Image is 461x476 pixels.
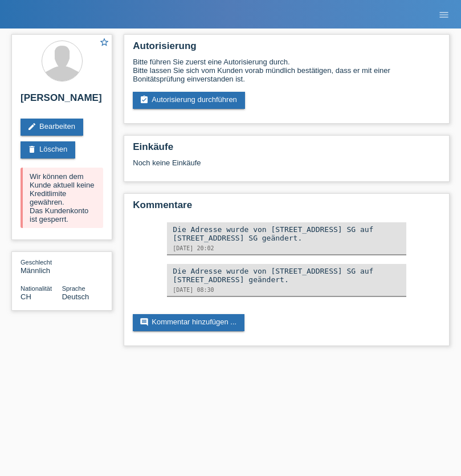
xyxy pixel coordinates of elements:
i: delete [27,145,36,154]
div: Wir können dem Kunde aktuell keine Kreditlimite gewähren. Das Kundenkonto ist gesperrt. [21,168,103,228]
h2: Autorisierung [133,40,440,58]
i: comment [140,318,149,327]
a: star_border [99,37,109,49]
a: editBearbeiten [21,119,83,136]
div: Noch keine Einkäufe [133,158,440,176]
span: Nationalität [21,285,52,292]
span: Geschlecht [21,259,52,266]
div: Die Adresse wurde von [STREET_ADDRESS] SG auf [STREET_ADDRESS] geändert. [173,267,401,284]
a: deleteLöschen [21,141,75,158]
span: Deutsch [62,292,89,301]
a: commentKommentar hinzufügen ... [133,314,244,331]
div: [DATE] 08:30 [173,287,401,293]
i: edit [27,122,36,131]
i: menu [438,9,450,21]
a: menu [433,11,455,18]
i: assignment_turned_in [140,95,149,104]
h2: [PERSON_NAME] [21,92,103,109]
span: Schweiz [21,292,31,301]
div: Männlich [21,258,62,275]
span: Sprache [62,285,85,292]
div: [DATE] 20:02 [173,245,401,251]
div: Bitte führen Sie zuerst eine Autorisierung durch. Bitte lassen Sie sich vom Kunden vorab mündlich... [133,58,440,83]
div: Die Adresse wurde von [STREET_ADDRESS] SG auf [STREET_ADDRESS] SG geändert. [173,225,401,242]
a: assignment_turned_inAutorisierung durchführen [133,92,245,109]
h2: Einkäufe [133,141,440,158]
i: star_border [99,37,109,47]
h2: Kommentare [133,200,440,217]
